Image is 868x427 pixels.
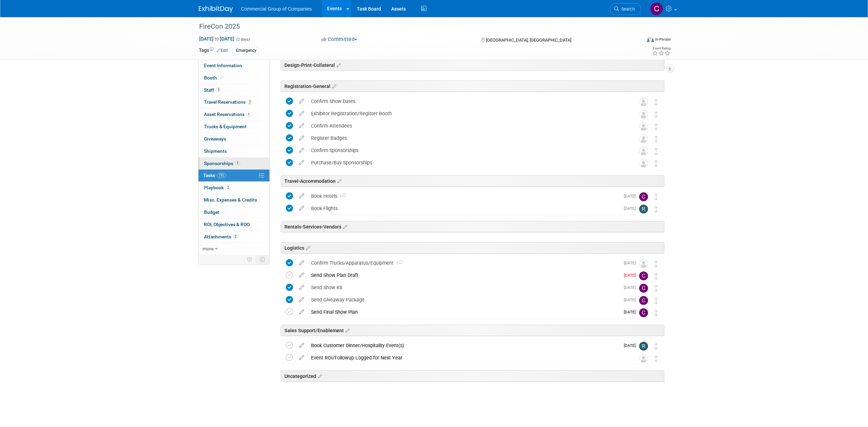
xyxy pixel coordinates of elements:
[654,111,658,118] i: Move task
[654,343,658,350] i: Move task
[198,72,269,84] a: Booth
[639,110,648,119] img: Unassigned
[198,145,269,157] a: Shipments
[204,185,231,190] span: Playbook
[650,2,663,15] img: Cole Mattern
[296,135,308,141] a: edit
[236,37,250,42] span: (2 days)
[624,310,639,314] span: [DATE]
[308,145,626,156] div: Confirm Sponsorships
[308,120,626,132] div: Confirm Attendees
[203,173,226,178] span: Tasks
[639,259,648,268] img: Unassigned
[624,273,639,278] span: [DATE]
[654,206,658,212] i: Move task
[344,327,350,334] a: Edit sections
[654,273,658,279] i: Move task
[204,112,251,117] span: Asset Reservations
[319,36,360,43] button: Committed
[198,231,269,243] a: Attachments2
[296,260,308,266] a: edit
[281,221,664,232] div: Rentals-Services-Vendors
[337,194,346,199] span: 1
[235,161,240,166] span: 1
[639,159,648,168] img: Unassigned
[216,87,221,92] span: 3
[639,296,648,305] img: Cole Mattern
[198,219,269,231] a: ROI, Objectives & ROO
[308,269,620,281] div: Send Show Plan Draft
[639,192,648,201] img: Cole Mattern
[308,190,620,202] div: Book Hotels
[308,203,620,214] div: Book Flights
[198,60,269,72] a: Event Information
[654,310,658,316] i: Move task
[624,194,639,198] span: [DATE]
[336,177,341,184] a: Edit sections
[296,309,308,315] a: edit
[198,108,269,120] a: Asset Reservations1
[296,98,308,104] a: edit
[308,340,620,351] div: Book Customer Dinner/Hospitality Event(s)
[308,294,620,306] div: Send Giveaway Package
[204,63,242,68] span: Event Information
[296,205,308,211] a: edit
[204,136,226,142] span: Giveaways
[198,194,269,206] a: Misc. Expenses & Credits
[296,193,308,199] a: edit
[394,261,402,266] span: 1
[198,170,269,181] a: Tasks73%
[198,206,269,218] a: Budget
[204,209,219,215] span: Budget
[214,36,220,42] span: to
[198,121,269,133] a: Trucks & Equipment
[308,95,626,107] div: Confirm Show Dates
[624,285,639,290] span: [DATE]
[654,99,658,105] i: Move task
[198,158,269,170] a: Sponsorships1
[197,20,631,33] div: FireCon 2025
[639,271,648,280] img: Cole Mattern
[296,272,308,278] a: edit
[217,173,226,178] span: 73%
[296,160,308,166] a: edit
[233,234,238,239] span: 2
[204,124,247,129] span: Trucks & Equipment
[654,285,658,292] i: Move task
[204,87,221,93] span: Staff
[610,3,641,15] a: Search
[639,205,648,213] img: Richard Gale
[308,282,620,293] div: Send Show Kit
[234,47,259,54] div: Emergency
[308,157,626,168] div: Purchase/Buy Sponsorships
[296,284,308,291] a: edit
[639,284,648,293] img: Cole Mattern
[308,108,626,119] div: Exhibitor Registration/Register Booth
[639,308,648,317] img: Cole Mattern
[198,96,269,108] a: Travel Reservations2
[204,148,227,154] span: Shipments
[654,123,658,130] i: Move task
[304,244,310,251] a: Edit sections
[308,257,620,269] div: Confirm Trucks/Apparatus/Equipment
[198,243,269,255] a: more
[204,99,252,105] span: Travel Reservations
[335,61,341,68] a: Edit sections
[654,148,658,154] i: Move task
[296,297,308,303] a: edit
[225,185,231,190] span: 2
[281,175,664,187] div: Travel-Accommodation
[308,352,626,364] div: Event ROI/Followup Logged for Next Year
[652,47,671,50] div: Event Rating
[654,297,658,304] i: Move task
[639,342,648,351] img: Richard Gale
[199,36,235,42] span: [DATE] [DATE]
[624,206,639,211] span: [DATE]
[639,98,648,106] img: Unassigned
[217,48,228,53] a: Edit
[204,197,257,203] span: Misc. Expenses & Credits
[639,122,648,131] img: Unassigned
[341,223,347,230] a: Edit sections
[639,147,648,156] img: Unassigned
[486,38,571,43] span: [GEOGRAPHIC_DATA], [GEOGRAPHIC_DATA]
